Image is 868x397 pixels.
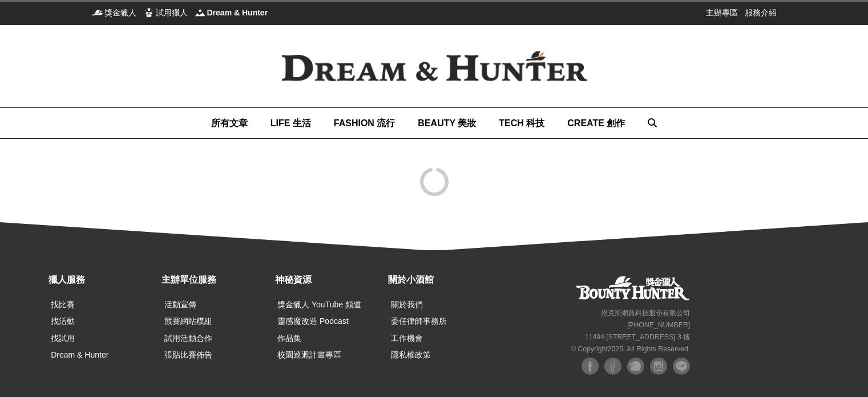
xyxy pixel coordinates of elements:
a: 作品集 [277,334,301,343]
span: 獎金獵人 [104,7,136,18]
span: LIFE 生活 [271,118,311,128]
img: 獎金獵人 [92,7,103,18]
a: TECH 科技 [499,108,544,138]
img: Facebook [582,358,599,375]
img: Instagram [650,358,667,375]
span: FASHION 流行 [334,118,395,128]
a: 校園巡迴計畫專區 [277,350,341,359]
a: 工作機會 [391,334,423,343]
a: 活動宣傳 [164,300,196,309]
div: 主辦單位服務 [162,273,269,287]
a: 找試用 [51,334,75,343]
span: TECH 科技 [499,118,544,128]
a: 服務介紹 [745,7,777,18]
a: Dream & Hunter [51,350,108,359]
a: 張貼比賽佈告 [164,350,212,359]
a: 競賽網站模組 [164,316,212,326]
img: 試用獵人 [143,7,155,18]
span: BEAUTY 美妝 [418,118,476,128]
a: 獎金獵人獎金獵人 [92,7,136,18]
div: 關於小酒館 [388,273,495,287]
a: BEAUTY 美妝 [418,108,476,138]
small: 恩克斯網路科技股份有限公司 [601,309,690,317]
span: 試用獵人 [156,7,188,18]
a: 主辦專區 [706,7,738,18]
a: 委任律師事務所 [391,316,447,326]
a: 找活動 [51,316,75,326]
a: 所有文章 [211,108,248,138]
a: 隱私權政策 [391,350,431,359]
img: Plurk [627,358,644,375]
img: LINE [673,358,690,375]
a: Dream & HunterDream & Hunter [195,7,268,18]
a: 試用活動合作 [164,334,212,343]
small: © Copyright 2025 . All Rights Reserved. [571,345,690,353]
a: FASHION 流行 [334,108,395,138]
a: LIFE 生活 [271,108,311,138]
img: Dream & Hunter [263,33,605,100]
a: 靈感魔改造 Podcast [277,316,348,326]
span: CREATE 創作 [567,118,625,128]
a: CREATE 創作 [567,108,625,138]
small: [PHONE_NUMBER] [627,321,690,329]
small: 11494 [STREET_ADDRESS] 3 樓 [585,333,690,341]
div: 神秘資源 [275,273,382,287]
a: 關於我們 [391,300,423,309]
a: 找比賽 [51,300,75,309]
a: 獎金獵人 YouTube 頻道 [277,300,361,309]
div: 獵人服務 [49,273,156,287]
img: Dream & Hunter [195,7,206,18]
img: Facebook [604,358,621,375]
a: 試用獵人試用獵人 [143,7,188,18]
a: 獎金獵人 [576,276,690,300]
span: 所有文章 [211,118,248,128]
span: Dream & Hunter [207,7,268,18]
